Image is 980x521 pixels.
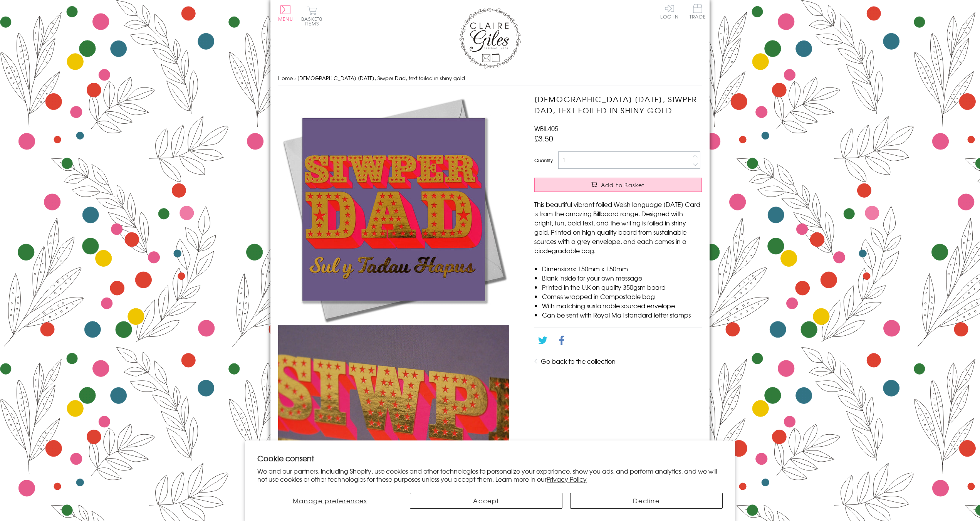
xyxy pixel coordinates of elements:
[534,94,702,116] h1: [DEMOGRAPHIC_DATA] [DATE], Siwper Dad, text foiled in shiny gold
[293,496,367,505] span: Manage preferences
[542,292,702,301] li: Comes wrapped in Compostable bag
[542,282,702,292] li: Printed in the U.K on quality 350gsm board
[534,133,553,144] span: £3.50
[278,71,702,86] nav: breadcrumbs
[278,94,509,325] img: Welsh Father's Day, Siwper Dad, text foiled in shiny gold
[542,264,702,273] li: Dimensions: 150mm x 150mm
[257,493,402,509] button: Manage preferences
[534,178,702,192] button: Add to Basket
[278,15,293,22] span: Menu
[534,124,558,133] span: WBIL405
[534,200,702,255] p: This beautiful vibrant foiled Welsh language [DATE] Card is from the amazing Billboard range. Des...
[690,4,706,20] a: Trade
[257,467,723,483] p: We and our partners, including Shopify, use cookies and other technologies to personalize your ex...
[410,493,562,509] button: Accept
[542,301,702,310] li: With matching sustainable sourced envelope
[278,74,293,82] a: Home
[541,356,616,366] a: Go back to the collection
[257,453,723,464] h2: Cookie consent
[690,4,706,19] span: Trade
[305,15,322,27] span: 0 items
[294,74,296,82] span: ›
[660,4,679,19] a: Log In
[534,157,553,164] label: Quantity
[459,8,521,69] img: Claire Giles Greetings Cards
[542,273,702,282] li: Blank inside for your own message
[297,74,465,82] span: [DEMOGRAPHIC_DATA] [DATE], Siwper Dad, text foiled in shiny gold
[301,6,322,26] button: Basket0 items
[542,310,702,319] li: Can be sent with Royal Mail standard letter stamps
[570,493,723,509] button: Decline
[547,474,587,484] a: Privacy Policy
[278,5,293,21] button: Menu
[601,181,645,189] span: Add to Basket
